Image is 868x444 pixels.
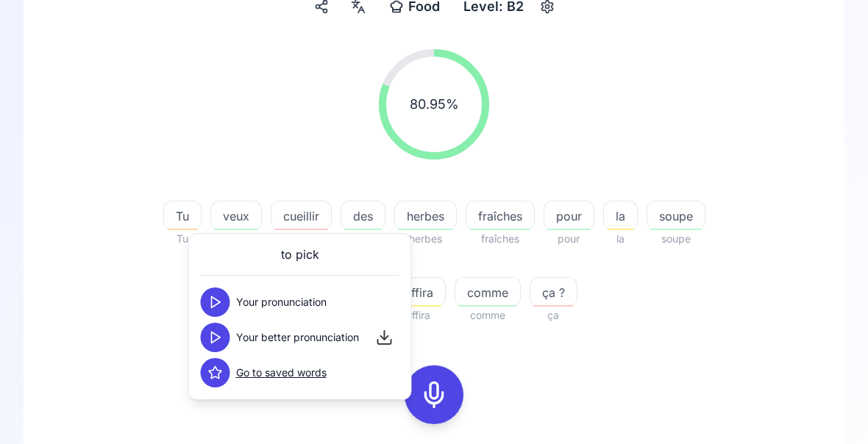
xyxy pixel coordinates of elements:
[386,307,446,325] span: suffira
[236,296,327,310] span: Your pronunciation
[210,231,262,248] span: veux
[604,208,637,226] span: la
[647,208,705,226] span: soupe
[455,307,521,325] span: comme
[544,201,594,231] button: pour
[544,208,594,226] span: pour
[603,201,638,231] button: la
[271,201,332,231] button: cueillir
[466,201,535,231] button: fraîches
[211,208,261,226] span: veux
[455,284,520,302] span: comme
[647,231,705,248] span: soupe
[271,231,332,248] span: cailler
[386,278,446,307] button: suffira
[395,208,456,226] span: herbes
[387,284,445,302] span: suffira
[394,231,457,248] span: herbes
[530,284,577,302] span: ça ?
[544,231,594,248] span: pour
[647,201,705,231] button: soupe
[164,208,201,226] span: Tu
[530,278,577,307] button: ça ?
[236,366,327,381] a: Go to saved words
[455,278,521,307] button: comme
[603,231,638,248] span: la
[466,208,534,226] span: fraîches
[210,201,262,231] button: veux
[410,95,459,115] span: 80.95 %
[341,231,385,248] span: des
[341,201,385,231] button: des
[236,331,359,345] span: Your better pronunciation
[163,201,202,231] button: Tu
[341,208,385,226] span: des
[271,208,331,226] span: cueillir
[394,201,457,231] button: herbes
[530,307,577,325] span: ça
[163,231,202,248] span: Tu
[281,246,319,264] span: to pick
[466,231,535,248] span: fraîches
